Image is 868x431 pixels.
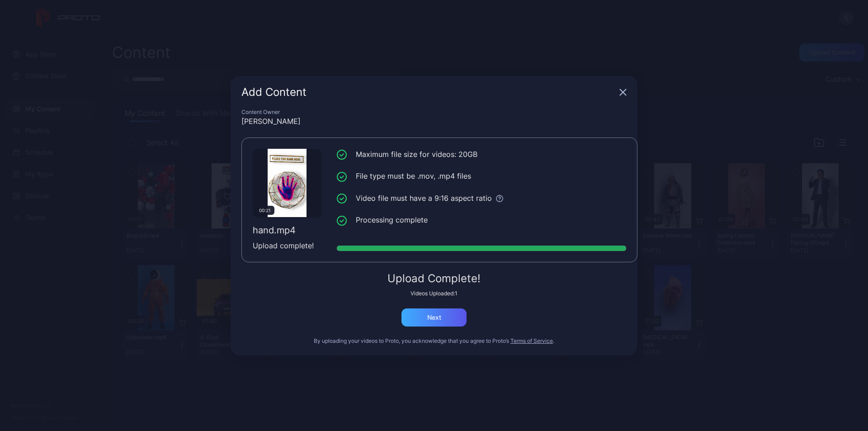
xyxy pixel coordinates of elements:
[241,290,627,297] div: Videos Uploaded: 1
[241,87,616,98] div: Add Content
[253,225,321,236] div: hand.mp4
[255,206,274,215] div: 00:21
[401,308,467,327] button: Next
[337,193,626,204] li: Video file must have a 9:16 aspect ratio
[337,149,626,160] li: Maximum file size for videos: 20GB
[337,214,626,226] li: Processing complete
[241,337,627,345] div: By uploading your videos to Proto, you acknowledge that you agree to Proto’s .
[337,171,626,182] li: File type must be .mov, .mp4 files
[510,337,553,345] button: Terms of Service
[241,116,627,127] div: [PERSON_NAME]
[253,240,321,251] div: Upload complete!
[427,314,441,321] div: Next
[241,273,627,284] div: Upload Complete!
[241,109,627,116] div: Content Owner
